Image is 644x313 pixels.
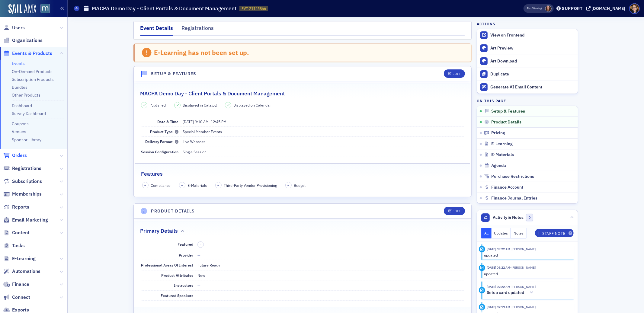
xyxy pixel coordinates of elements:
[36,4,50,14] a: View Homepage
[492,228,511,238] button: Updates
[477,42,578,55] a: Art Preview
[490,46,575,51] div: Art Preview
[242,6,266,11] span: EVT-21145866
[3,217,48,223] a: Email Marketing
[12,103,32,108] a: Dashboard
[12,204,29,210] span: Reports
[477,98,578,104] h4: On this page
[12,61,25,66] a: Events
[178,242,193,247] span: Featured
[12,152,27,159] span: Orders
[181,24,214,35] div: Registrations
[490,72,575,77] div: Duplicate
[12,111,46,116] a: Survey Dashboard
[481,228,492,238] button: All
[3,50,52,57] a: Events & Products
[183,102,216,108] span: Displayed in Catalog
[453,209,460,213] div: Edit
[511,285,536,289] span: Natalie Antonakas
[183,149,207,154] span: Single Session
[187,183,207,188] span: E-Materials
[477,21,495,27] h4: Actions
[200,243,202,247] span: –
[12,178,42,185] span: Subscriptions
[492,163,506,168] span: Agenda
[12,255,36,262] span: E-Learning
[141,263,193,267] span: Professional Areas Of Interest
[444,207,465,215] button: Edit
[233,102,271,108] span: Displayed on Calendar
[3,229,30,236] a: Content
[487,247,511,251] time: 8/21/2025 09:22 AM
[484,271,570,276] div: updated
[197,262,220,268] div: Future Ready
[12,165,41,172] span: Registrations
[492,109,525,114] span: Setup & Features
[183,139,205,144] span: Live Webcast
[444,69,465,78] button: Edit
[487,290,524,295] h5: Setup card updated
[195,119,209,124] time: 9:10 AM
[477,55,578,68] a: Art Download
[492,152,514,158] span: E-Materials
[140,90,285,97] h2: MACPA Demo Day - Client Portals & Document Management
[3,152,27,159] a: Orders
[492,141,513,147] span: E-Learning
[181,183,183,187] span: –
[492,120,522,125] span: Product Details
[40,4,50,13] img: SailAMX
[92,5,236,12] h1: MACPA Demo Day - Client Portals & Document Management
[629,3,640,14] span: Profile
[479,304,485,310] div: Update
[479,287,485,293] div: Activity
[545,5,552,12] span: Natalie Antonakas
[526,214,533,221] span: 0
[3,191,42,197] a: Memberships
[477,29,578,42] a: View on Frontend
[492,185,524,190] span: Finance Account
[487,305,511,309] time: 8/21/2025 07:19 AM
[197,273,205,278] div: New
[294,183,306,188] span: Budget
[141,149,178,154] span: Session Configuration
[12,229,30,236] span: Content
[3,37,43,44] a: Organizations
[12,69,53,74] a: On-Demand Products
[490,85,575,90] div: Generate AI Email Content
[492,174,534,179] span: Purchase Restrictions
[151,71,197,77] h4: Setup & Features
[511,305,536,309] span: Natalie Antonakas
[12,121,29,126] a: Coupons
[586,6,628,11] button: [DOMAIN_NAME]
[12,85,27,90] a: Bundles
[477,81,578,94] button: Generate AI Email Content
[511,265,536,270] span: Natalie Antonakas
[12,217,48,223] span: Email Marketing
[543,232,566,235] div: Staff Note
[12,281,29,288] span: Finance
[527,6,542,11] span: Viewing
[140,24,173,36] div: Event Details
[12,92,40,98] a: Other Products
[183,129,222,134] span: Special Member Events
[12,191,42,197] span: Memberships
[141,170,163,178] h2: Features
[479,265,485,271] div: Update
[487,285,511,289] time: 8/21/2025 09:22 AM
[3,281,29,288] a: Finance
[3,268,40,275] a: Automations
[492,196,538,201] span: Finance Journal Entries
[12,24,25,31] span: Users
[151,208,195,214] h4: Product Details
[145,139,178,144] span: Delivery Format
[197,283,200,288] span: —
[8,4,36,14] a: SailAMX
[592,6,626,11] div: [DOMAIN_NAME]
[211,119,226,124] time: 12:45 PM
[144,183,146,187] span: –
[174,283,193,288] span: Instructors
[12,50,52,57] span: Events & Products
[154,49,249,56] div: E-Learning has not been set up.
[197,293,200,298] span: —
[197,253,200,257] span: —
